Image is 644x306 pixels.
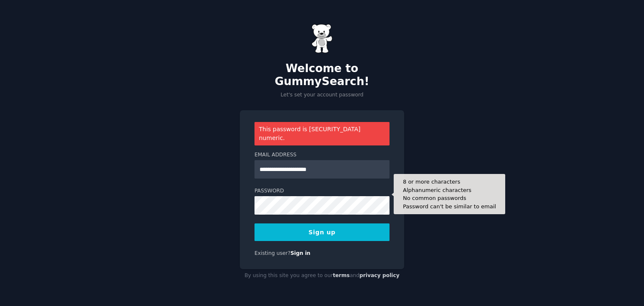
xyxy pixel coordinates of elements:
[254,223,390,241] button: Sign up
[240,62,404,88] h2: Welcome to GummySearch!
[291,250,311,256] a: Sign in
[254,250,291,256] span: Existing user?
[312,24,332,53] img: Gummy Bear
[254,187,390,195] label: Password
[254,151,390,159] label: Email Address
[254,122,390,145] div: This password is [SECURITY_DATA] numeric.
[240,91,404,99] p: Let's set your account password
[333,272,350,278] a: terms
[359,272,400,278] a: privacy policy
[240,269,404,283] div: By using this site you agree to our and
